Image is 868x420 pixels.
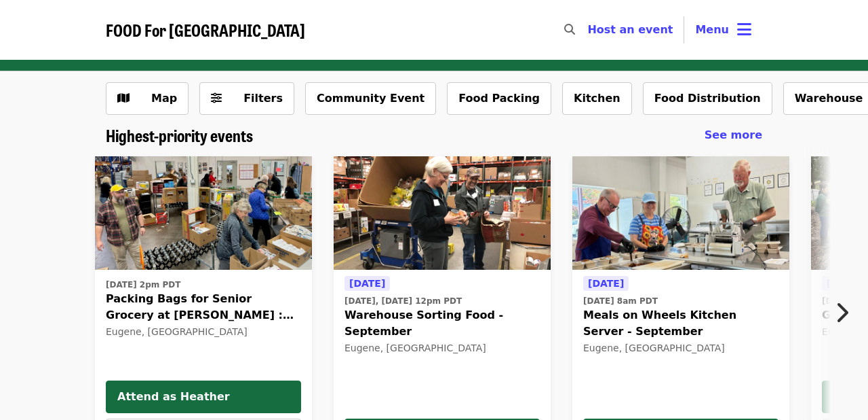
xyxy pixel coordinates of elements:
a: See more [705,127,762,143]
button: Food Packing [447,82,551,115]
span: [DATE] [349,278,385,289]
span: Warehouse Sorting Food - September [344,307,540,340]
i: sliders-h icon [211,92,222,105]
button: Attend as Heather [106,381,301,413]
time: [DATE] 2pm PDT [106,279,180,291]
a: Host an event [587,23,673,36]
time: [DATE] 8am PDT [583,295,658,307]
span: [DATE] [588,278,624,289]
a: Packing Bags for Senior Grocery at Bailey Hill : October [95,156,312,270]
img: Warehouse Sorting Food - September organized by FOOD For Lane County [334,156,551,270]
button: Toggle account menu [684,14,762,46]
input: Search [583,14,594,46]
button: Show map view [106,82,189,115]
span: FOOD For [GEOGRAPHIC_DATA] [106,18,305,41]
i: chevron-right icon [835,300,848,326]
div: Eugene, [GEOGRAPHIC_DATA] [344,343,540,354]
i: search icon [564,23,575,36]
a: Highest-priority events [106,126,253,145]
img: Meals on Wheels Kitchen Server - September organized by FOOD For Lane County [572,156,789,270]
span: Meals on Wheels Kitchen Server - September [583,307,778,340]
time: [DATE], [DATE] 12pm PDT [344,295,462,307]
button: Next item [823,294,868,332]
button: Kitchen [562,82,632,115]
span: Packing Bags for Senior Grocery at [PERSON_NAME] : October [106,291,301,323]
span: See more [705,128,762,141]
a: FOOD For [GEOGRAPHIC_DATA] [106,20,305,40]
span: Attend as Heather [117,389,290,405]
span: Filters [243,92,283,105]
button: Community Event [305,82,436,115]
span: Map [151,92,177,105]
span: Highest-priority events [106,123,253,147]
button: Food Distribution [643,82,772,115]
div: Eugene, [GEOGRAPHIC_DATA] [583,343,778,354]
button: Filters (0 selected) [199,82,294,115]
span: Menu [695,23,729,36]
i: bars icon [737,20,751,39]
a: See details for "Packing Bags for Senior Grocery at Bailey Hill : October" [106,275,301,340]
div: Eugene, [GEOGRAPHIC_DATA] [106,326,301,338]
div: Highest-priority events [95,126,773,145]
img: Packing Bags for Senior Grocery at Bailey Hill : October organized by FOOD For Lane County [95,156,312,270]
i: map icon [117,92,130,105]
